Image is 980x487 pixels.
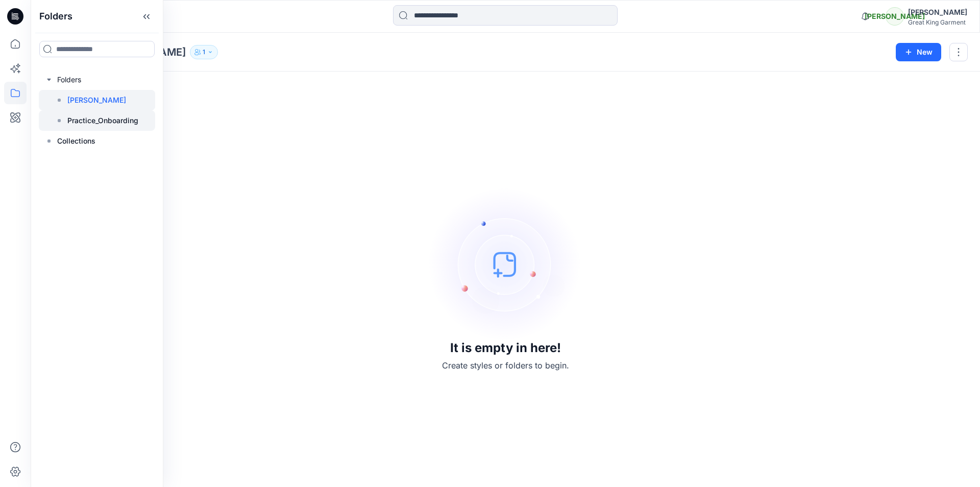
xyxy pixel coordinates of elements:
[908,18,967,26] div: Great King Garment
[442,359,569,372] p: Create styles or folders to begin.
[203,47,205,58] p: 1
[908,6,967,18] div: [PERSON_NAME]
[67,94,126,106] p: [PERSON_NAME]
[450,341,561,355] h3: It is empty in here!
[429,188,582,341] img: empty-state-image.svg
[190,45,218,59] button: 1
[896,43,941,61] button: New
[67,114,138,127] p: Practice_Onboarding
[57,135,95,147] p: Collections
[886,7,904,26] div: [PERSON_NAME]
